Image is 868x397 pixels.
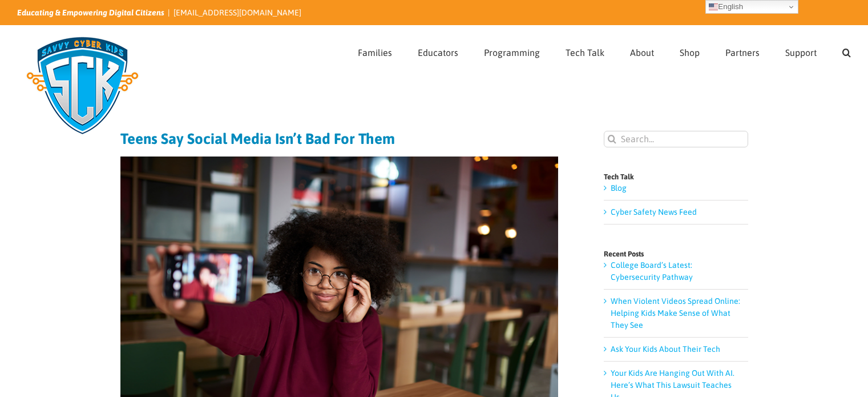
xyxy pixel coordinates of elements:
a: Support [785,26,817,76]
a: Cyber Safety News Feed [611,207,697,216]
a: About [630,26,654,76]
a: Tech Talk [566,26,604,76]
h4: Tech Talk [604,173,748,181]
img: Savvy Cyber Kids Logo [17,29,148,143]
img: en [709,2,718,11]
a: Partners [725,26,760,76]
a: College Board’s Latest: Cybersecurity Pathway [611,260,693,282]
a: Blog [611,183,627,193]
span: About [630,48,654,57]
span: Shop [680,48,700,57]
input: Search... [604,131,748,147]
span: Families [358,48,392,57]
span: Support [785,48,817,57]
span: Educators [418,48,458,57]
span: Tech Talk [566,48,604,57]
h4: Recent Posts [604,250,748,258]
a: [EMAIL_ADDRESS][DOMAIN_NAME] [173,8,301,17]
i: Educating & Empowering Digital Citizens [17,8,164,17]
a: Ask Your Kids About Their Tech [611,344,720,354]
h1: Teens Say Social Media Isn’t Bad For Them [120,131,558,147]
a: When Violent Videos Spread Online: Helping Kids Make Sense of What They See [611,296,740,330]
span: Programming [484,48,540,57]
a: Educators [418,26,458,76]
span: Partners [725,48,760,57]
nav: Main Menu [358,26,851,76]
a: Families [358,26,392,76]
a: Search [842,26,851,76]
a: Programming [484,26,540,76]
a: Shop [680,26,700,76]
input: Search [604,131,620,147]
